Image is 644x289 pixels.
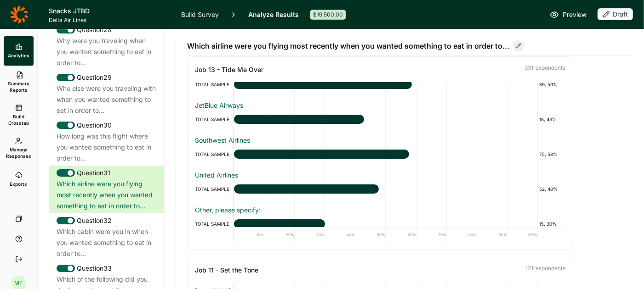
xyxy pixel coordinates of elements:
div: How long was this flight where you wanted something to eat in order to... [57,131,157,164]
div: Other, please specify: [195,206,565,215]
div: TOTAL SAMPLE [195,183,234,195]
div: 15, 30% [538,218,565,229]
div: 60% [386,228,416,242]
div: 30% [295,228,325,242]
p: 331 respondent s [263,64,565,75]
div: TOTAL SAMPLE [195,79,234,90]
div: 75, 58% [538,149,565,160]
div: Which airline were you flying most recently when you wanted something to eat in order to... [57,178,157,211]
div: Question 30 [57,120,157,131]
span: Manage Responses [6,146,31,159]
a: Manage Responses [4,132,34,165]
h3: Job 11 - Set the Tone [195,265,258,276]
p: 121 respondent s [258,265,565,276]
span: Which airline were you flying most recently when you wanted something to eat in order to... [187,40,509,51]
div: 52, 48% [538,183,565,195]
a: Exports [4,165,34,194]
a: Analytics [4,36,34,66]
div: Question 33 [57,263,157,274]
span: Delta Air Lines [49,17,170,24]
div: 90% [477,228,507,242]
div: 70% [416,228,447,242]
div: 40% [325,228,355,242]
a: Build Crosstab [4,99,34,132]
div: $19,500.00 [310,10,346,20]
div: TOTAL SAMPLE [195,218,234,229]
a: Preview [550,9,587,20]
div: Question 32 [57,215,157,226]
div: Question 31 [57,167,157,178]
span: Summary Reports [7,80,30,93]
div: TOTAL SAMPLE [195,114,234,125]
span: Build Crosstab [7,113,30,126]
div: Why were you traveling when you wanted something to eat in order to... [57,35,157,68]
div: 89, 59% [538,79,565,90]
div: JetBlue Airways [195,101,565,110]
div: 10% [234,228,264,242]
div: 80% [447,228,477,242]
div: Question 28 [57,24,157,35]
span: Analytics [8,52,29,59]
div: 18, 43% [538,114,565,125]
span: Exports [10,181,28,187]
div: 50% [355,228,386,242]
div: Who else were you traveling with when you wanted something to eat in order to... [57,83,157,116]
div: Draft [598,8,633,20]
div: 100% [507,228,538,242]
div: Question 29 [57,72,157,83]
div: United Airlines [195,171,565,180]
span: Preview [563,9,587,20]
div: Which cabin were you in when you wanted something to eat in order to... [57,226,157,259]
h1: Snacks JTBD [49,6,170,17]
h3: Job 13 - Tide Me Over [195,64,263,75]
div: TOTAL SAMPLE [195,149,234,160]
a: Summary Reports [4,66,34,99]
div: 20% [264,228,295,242]
div: Southwest Airlines [195,136,565,145]
button: Draft [598,8,633,21]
